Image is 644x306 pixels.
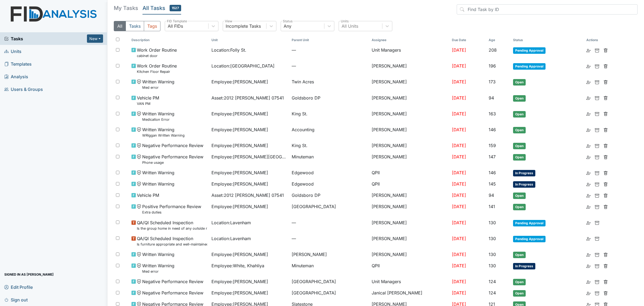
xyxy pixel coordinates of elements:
[114,4,138,12] h5: My Tasks
[489,220,496,225] span: 130
[211,47,246,53] span: Location : Folly St.
[595,154,599,160] a: Archive
[137,63,177,74] span: Work Order Routine Kitchen Floor Repair
[292,203,336,210] span: [GEOGRAPHIC_DATA]
[144,21,160,31] button: Tags
[603,181,608,187] a: Delete
[595,235,599,242] a: Archive
[452,220,466,225] span: [DATE]
[489,204,495,209] span: 141
[211,235,251,242] span: Location : Lavenham
[142,85,174,90] small: Med error
[513,220,546,226] span: Pending Approval
[342,23,358,29] div: All Units
[513,252,526,258] span: Open
[142,269,174,274] small: Med error
[595,79,599,85] a: Archive
[595,192,599,198] a: Archive
[129,35,209,45] th: Toggle SortBy
[489,236,496,241] span: 130
[513,204,526,210] span: Open
[603,169,608,176] a: Delete
[137,101,159,106] small: VAN PM
[452,63,466,69] span: [DATE]
[489,127,496,132] span: 146
[142,142,203,149] span: Negative Performance Review
[486,35,511,45] th: Toggle SortBy
[369,76,449,92] td: [PERSON_NAME]
[452,79,466,84] span: [DATE]
[4,85,43,93] span: Users & Groups
[87,34,103,43] button: New
[369,124,449,140] td: [PERSON_NAME]
[369,260,449,276] td: QPII
[603,203,608,210] a: Delete
[457,4,638,15] input: Find Task by ID
[211,142,268,149] span: Employee : [PERSON_NAME]
[513,181,535,188] span: In Progress
[211,278,268,285] span: Employee : [PERSON_NAME]
[137,47,177,58] span: Work Order Routine cabinet door
[452,290,466,296] span: [DATE]
[595,251,599,258] a: Archive
[226,23,261,29] div: Incomplete Tasks
[142,133,185,138] small: WRiggan Written Warning
[369,249,449,260] td: [PERSON_NAME]
[513,193,526,199] span: Open
[513,263,535,269] span: In Progress
[369,61,449,76] td: [PERSON_NAME]
[513,63,546,70] span: Pending Approval
[452,193,466,198] span: [DATE]
[489,181,496,187] span: 145
[292,63,367,69] span: —
[369,92,449,108] td: [PERSON_NAME]
[452,47,466,53] span: [DATE]
[595,169,599,176] a: Archive
[603,192,608,198] a: Delete
[114,21,160,31] div: Type filter
[211,251,268,258] span: Employee : [PERSON_NAME]
[137,95,159,106] span: Vehicle PM VAN PM
[211,203,268,210] span: Employee : [PERSON_NAME]
[511,35,584,45] th: Toggle SortBy
[369,276,449,287] td: Unit Managers
[4,72,28,81] span: Analysis
[211,63,275,69] span: Location : [GEOGRAPHIC_DATA]
[142,278,203,285] span: Negative Performance Review
[292,169,314,176] span: Edgewood
[595,290,599,296] a: Archive
[513,47,546,54] span: Pending Approval
[452,204,466,209] span: [DATE]
[603,79,608,85] a: Delete
[452,111,466,116] span: [DATE]
[369,35,449,45] th: Assignee
[292,79,314,85] span: Twin Acres
[292,262,314,269] span: Minuteman
[452,181,466,187] span: [DATE]
[603,63,608,69] a: Delete
[513,290,526,297] span: Open
[595,126,599,133] a: Archive
[137,53,177,58] small: cabinet door
[211,79,268,85] span: Employee : [PERSON_NAME]
[142,117,174,122] small: Medication Error
[489,263,496,268] span: 130
[142,79,174,90] span: Written Warning Med error
[595,47,599,53] a: Archive
[369,233,449,249] td: [PERSON_NAME]
[595,262,599,269] a: Archive
[595,95,599,101] a: Archive
[292,111,308,117] span: King St.
[137,69,177,74] small: Kitchen Floor Repair
[513,127,526,133] span: Open
[513,143,526,149] span: Open
[603,154,608,160] a: Delete
[211,181,268,187] span: Employee : [PERSON_NAME]
[142,126,185,138] span: Written Warning WRiggan Written Warning
[603,111,608,117] a: Delete
[211,169,268,176] span: Employee : [PERSON_NAME]
[369,179,449,190] td: QPII
[292,95,320,101] span: Goldsboro DP
[450,35,486,45] th: Toggle SortBy
[452,170,466,175] span: [DATE]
